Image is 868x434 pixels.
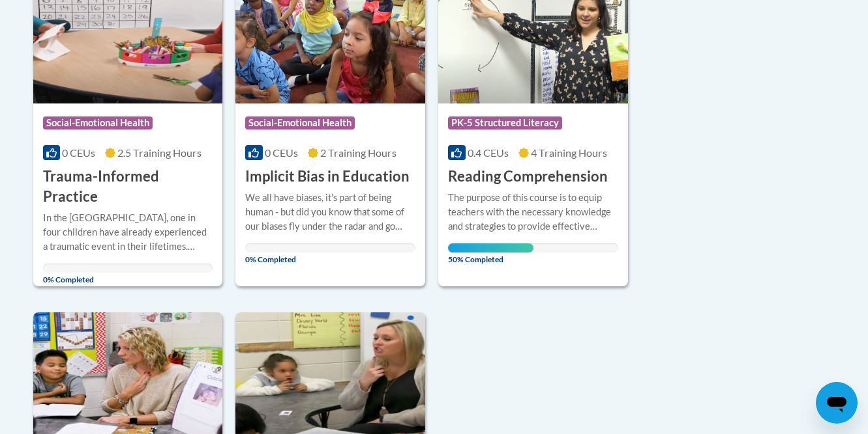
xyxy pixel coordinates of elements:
[448,167,608,187] h3: Reading Comprehension
[43,116,153,129] span: Social-Emotional Health
[320,146,397,159] span: 2 Training Hours
[43,167,213,207] h3: Trauma-Informed Practice
[245,167,410,187] h3: Implicit Bias in Education
[62,146,95,159] span: 0 CEUs
[245,191,415,234] div: We all have biases, it's part of being human - but did you know that some of our biases fly under...
[448,116,562,129] span: PK-5 Structured Literacy
[468,146,509,159] span: 0.4 CEUs
[265,146,298,159] span: 0 CEUs
[448,243,533,252] div: Your progress
[117,146,202,159] span: 2.5 Training Hours
[816,382,858,424] iframe: Button to launch messaging window
[43,211,213,254] div: In the [GEOGRAPHIC_DATA], one in four children have already experienced a traumatic event in thei...
[448,191,618,234] div: The purpose of this course is to equip teachers with the necessary knowledge and strategies to pr...
[245,116,355,129] span: Social-Emotional Health
[448,243,533,264] span: 50% Completed
[531,146,607,159] span: 4 Training Hours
